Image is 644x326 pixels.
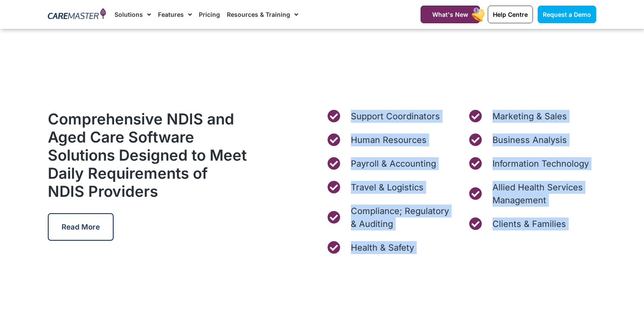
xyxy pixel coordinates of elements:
h2: Comprehensive NDIS and Aged Care Software Solutions Designed to Meet Daily Requirements of NDIS P... [48,110,248,200]
span: Help Centre [493,11,528,18]
span: What's New [432,11,468,18]
span: Health & Safety [349,241,414,254]
a: Request a Demo [538,6,596,23]
span: Compliance; Regulatory & Auditing [349,205,455,230]
span: Allied Health Services Management [490,181,596,207]
span: Support Coordinators [349,110,440,123]
span: Information Technology [490,157,589,170]
span: Travel & Logistics [349,181,424,194]
span: Human Resources [349,134,427,146]
a: What's New [421,6,480,23]
span: Clients & Families [490,217,566,230]
a: Read More [48,213,114,241]
span: Request a Demo [543,11,591,18]
span: Business Analysis [490,134,567,146]
img: CareMaster Logo [48,8,106,21]
span: Payroll & Accounting [349,157,436,170]
span: Read More [62,223,100,231]
span: Marketing & Sales [490,110,567,123]
a: Help Centre [488,6,533,23]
